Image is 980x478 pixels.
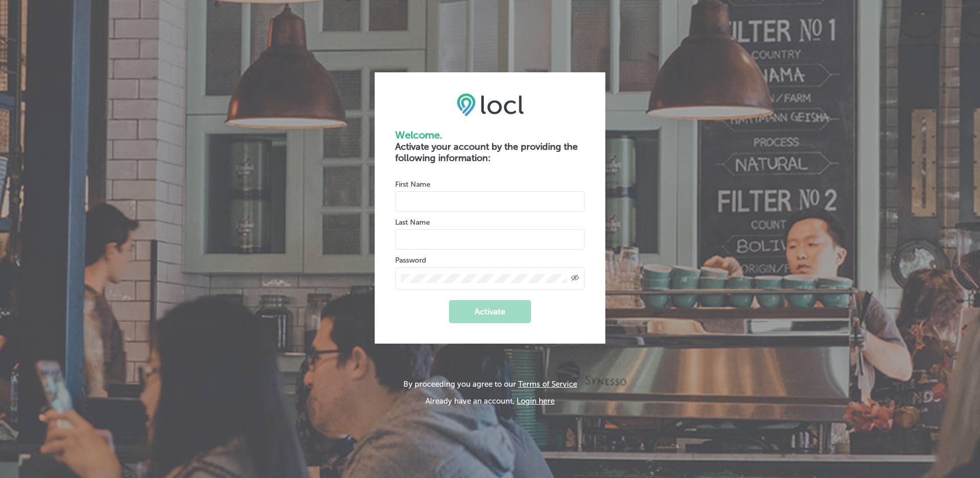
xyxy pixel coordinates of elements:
img: LOCL logo [457,93,524,116]
label: Password [395,256,426,265]
button: Activate [449,300,531,323]
p: By proceeding you agree to our [403,380,577,389]
h1: Welcome. [395,129,585,141]
p: Already have an account, [403,396,577,406]
button: Login here [517,396,555,406]
a: Terms of Service [518,380,577,389]
span: Toggle password visibility [571,274,579,283]
h2: Activate your account by the providing the following information: [395,141,585,164]
label: First Name [395,180,431,189]
label: Last Name [395,218,430,227]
